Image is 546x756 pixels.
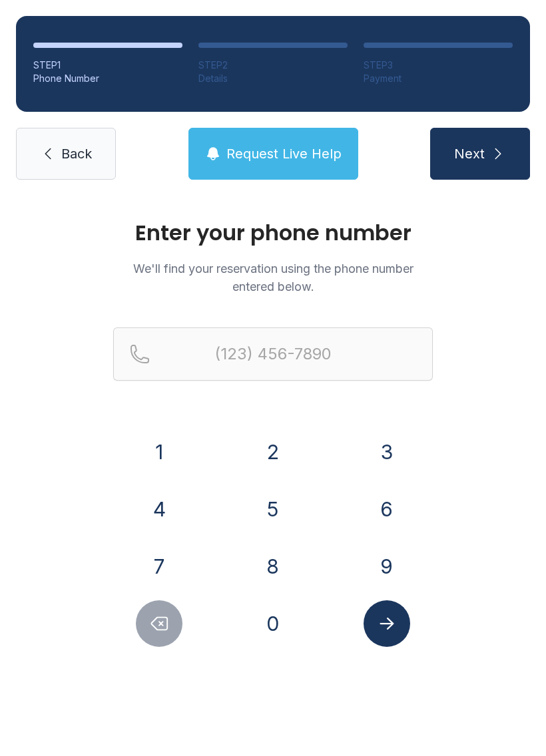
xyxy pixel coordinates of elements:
[136,429,182,475] button: 1
[250,600,296,647] button: 0
[61,144,92,163] span: Back
[198,59,348,72] div: STEP 2
[364,486,410,532] button: 6
[136,543,182,590] button: 7
[364,429,410,475] button: 3
[113,222,433,244] h1: Enter your phone number
[250,429,296,475] button: 2
[136,600,182,647] button: Delete number
[226,144,342,163] span: Request Live Help
[364,59,513,72] div: STEP 3
[113,260,433,295] p: We'll find your reservation using the phone number entered below.
[198,72,348,85] div: Details
[364,543,410,590] button: 9
[250,486,296,532] button: 5
[33,59,182,72] div: STEP 1
[113,327,433,381] input: Reservation phone number
[454,144,485,163] span: Next
[136,486,182,532] button: 4
[250,543,296,590] button: 8
[364,72,513,85] div: Payment
[33,72,182,85] div: Phone Number
[364,600,410,647] button: Submit lookup form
